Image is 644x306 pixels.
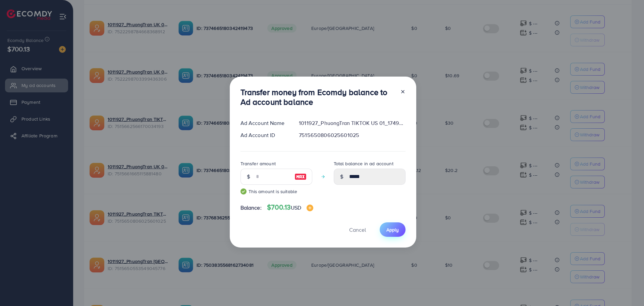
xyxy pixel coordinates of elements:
div: 1011927_PhuongTran TIKTOK US 01_1749873828056 [293,119,411,127]
label: Total balance in ad account [334,160,393,167]
img: guide [240,188,247,194]
h4: $700.13 [267,203,314,212]
div: Ad Account ID [235,131,294,139]
span: USD [291,204,301,211]
span: Balance: [240,204,262,212]
label: Transfer amount [240,160,276,167]
span: Apply [386,226,399,233]
small: This amount is suitable [240,188,312,195]
span: Cancel [349,226,366,233]
button: Apply [380,222,406,237]
iframe: Chat [615,276,639,301]
div: Ad Account Name [235,119,294,127]
button: Cancel [341,222,374,237]
div: 7515650806025601025 [293,131,411,139]
h3: Transfer money from Ecomdy balance to Ad account balance [240,87,395,107]
img: image [294,173,307,181]
img: image [307,205,313,211]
